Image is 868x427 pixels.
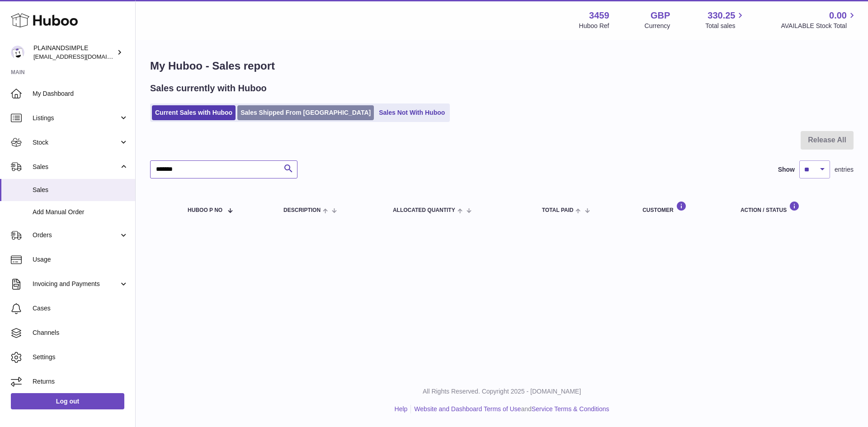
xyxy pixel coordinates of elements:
span: Cases [33,304,128,313]
div: PLAINANDSIMPLE [33,44,115,61]
span: ALLOCATED Quantity [393,207,455,213]
span: 0.00 [829,9,847,22]
a: Current Sales with Huboo [152,105,236,120]
div: Action / Status [741,201,844,213]
a: 0.00 AVAILABLE Stock Total [781,9,857,30]
span: AVAILABLE Stock Total [781,22,857,30]
span: Usage [33,255,128,264]
a: Service Terms & Conditions [532,405,609,413]
span: Channels [33,328,128,337]
strong: GBP [651,9,670,22]
span: Stock [33,138,119,147]
span: Orders [33,231,119,239]
span: Returns [33,377,128,386]
label: Show [778,165,795,174]
span: Sales [33,163,119,171]
a: Log out [11,393,124,409]
span: 330.25 [708,9,735,22]
h1: My Huboo - Sales report [150,59,854,73]
a: Website and Dashboard Terms of Use [414,405,521,413]
span: Total sales [705,22,745,30]
li: and [411,405,609,413]
p: All Rights Reserved. Copyright 2025 - [DOMAIN_NAME] [143,387,861,396]
span: [EMAIL_ADDRESS][DOMAIN_NAME] [33,53,133,60]
a: Help [395,405,408,413]
span: Listings [33,114,119,122]
strong: 3459 [589,9,609,22]
div: Huboo Ref [579,22,609,30]
a: Sales Not With Huboo [376,105,448,120]
span: My Dashboard [33,89,128,98]
span: Settings [33,353,128,361]
a: 330.25 Total sales [705,9,745,30]
div: Currency [645,22,670,30]
div: Customer [642,201,722,213]
h2: Sales currently with Huboo [150,82,267,94]
span: Huboo P no [188,207,222,213]
span: entries [835,165,854,174]
span: Description [283,207,321,213]
img: internalAdmin-3459@internal.huboo.com [11,46,24,59]
span: Total paid [542,207,574,213]
span: Sales [33,186,128,194]
a: Sales Shipped From [GEOGRAPHIC_DATA] [237,105,374,120]
span: Add Manual Order [33,208,128,216]
span: Invoicing and Payments [33,280,119,288]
